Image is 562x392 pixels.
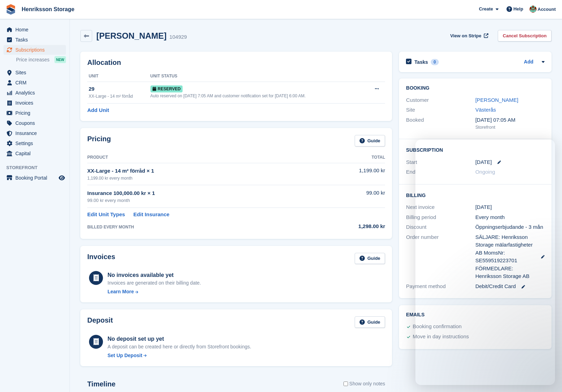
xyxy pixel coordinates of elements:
[15,108,57,118] span: Pricing
[6,164,69,171] span: Storefront
[15,68,57,77] span: Sites
[406,203,475,211] div: Next invoice
[89,93,150,99] div: XX-Large - 14 m² förråd
[343,380,385,387] label: Show only notes
[3,118,66,128] a: menu
[538,6,556,13] span: Account
[15,173,57,183] span: Booking Portal
[15,25,57,35] span: Home
[15,35,57,45] span: Tasks
[413,323,461,331] div: Booking confirmation
[15,78,57,88] span: CRM
[475,107,496,113] a: Västerås
[87,316,113,328] h2: Deposit
[150,85,183,92] span: Reserved
[87,380,116,388] h2: Timeline
[108,352,142,359] div: Set Up Deposit
[15,118,57,128] span: Coupons
[15,98,57,108] span: Invoices
[108,343,251,350] p: A deposit can be created here or directly from Storefront bookings.
[475,116,545,124] div: [DATE] 07:05 AM
[312,223,385,231] div: 1,298.00 kr
[3,128,66,138] a: menu
[312,152,385,163] th: Total
[87,167,312,175] div: XX-Large - 14 m² förråd × 1
[15,149,57,158] span: Capital
[16,56,50,63] span: Price increases
[3,138,66,148] a: menu
[16,56,66,63] a: Price increases NEW
[355,135,385,146] a: Guide
[413,333,469,341] div: Move in day instructions
[406,85,545,91] h2: Booking
[406,213,475,221] div: Billing period
[3,25,66,35] a: menu
[530,6,537,13] img: Isak Martinelle
[406,168,475,176] div: End
[475,97,518,103] a: [PERSON_NAME]
[498,30,552,42] a: Cancel Subscription
[406,96,475,104] div: Customer
[312,163,385,185] td: 1,199.00 kr
[150,71,365,82] th: Unit Status
[3,173,66,183] a: menu
[87,189,312,197] div: Insurance 100,000.00 kr × 1
[15,45,57,55] span: Subscriptions
[431,59,439,65] div: 0
[355,253,385,264] a: Guide
[406,146,545,153] h2: Subscription
[343,380,348,387] input: Show only notes
[3,149,66,158] a: menu
[150,93,365,99] div: Auto reserved on [DATE] 7:05 AM and customer notification set for [DATE] 6:00 AM.
[133,211,169,219] a: Edit Insurance
[54,56,66,63] div: NEW
[406,233,475,280] div: Order number
[479,6,493,13] span: Create
[87,106,109,114] a: Add Unit
[87,211,125,219] a: Edit Unit Types
[3,45,66,55] a: menu
[6,4,16,15] img: stora-icon-8386f47178a22dfd0bd8f6a31ec36ba5ce8667c1dd55bd0f319d3a0aa187defe.svg
[58,174,66,182] a: Preview store
[108,279,201,287] div: Invoices are generated on their billing date.
[87,152,312,163] th: Product
[448,30,490,42] a: View on Stripe
[87,59,385,67] h2: Allocation
[3,98,66,108] a: menu
[87,135,111,146] h2: Pricing
[475,124,545,131] div: Storefront
[524,58,533,66] a: Add
[414,59,428,65] h2: Tasks
[108,271,201,279] div: No invoices available yet
[87,224,312,230] div: BILLED EVERY MONTH
[19,3,77,15] a: Henriksson Storage
[3,78,66,88] a: menu
[87,175,312,181] div: 1,199.00 kr every month
[355,316,385,328] a: Guide
[3,88,66,98] a: menu
[406,191,545,198] h2: Billing
[406,282,475,291] div: Payment method
[415,140,555,385] iframe: To enrich screen reader interactions, please activate Accessibility in Grammarly extension settings
[406,223,475,231] div: Discount
[312,185,385,208] td: 99.00 kr
[406,106,475,114] div: Site
[108,288,201,295] a: Learn More
[15,128,57,138] span: Insurance
[108,335,251,343] div: No deposit set up yet
[96,31,167,40] h2: [PERSON_NAME]
[87,71,150,82] th: Unit
[3,68,66,77] a: menu
[3,35,66,45] a: menu
[108,288,134,295] div: Learn More
[169,33,187,41] div: 104929
[108,352,251,359] a: Set Up Deposit
[87,197,312,204] div: 99.00 kr every month
[406,158,475,166] div: Start
[406,312,545,318] h2: Emails
[89,85,150,93] div: 29
[3,108,66,118] a: menu
[450,32,481,39] span: View on Stripe
[406,116,475,131] div: Booked
[513,6,523,13] span: Help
